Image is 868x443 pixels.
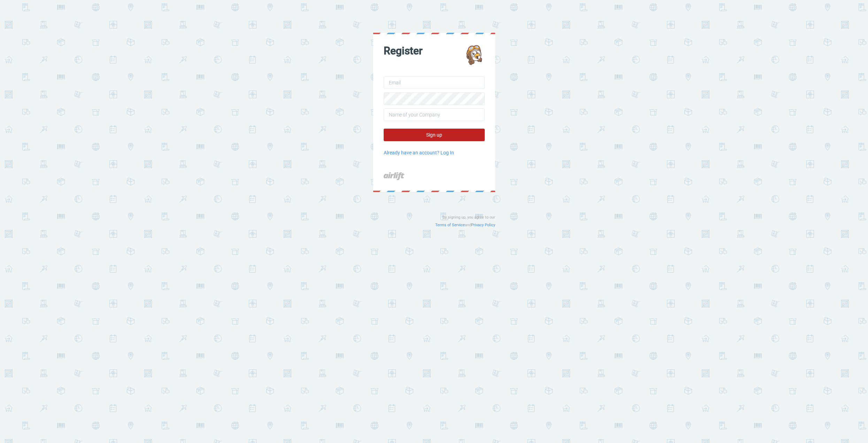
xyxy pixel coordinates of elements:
[384,172,405,180] img: airlift-brand-2.png
[435,215,495,227] small: By signing up, you agree to our and
[471,223,495,227] a: Privacy Policy
[384,150,454,155] a: Already have an account? Log In
[384,45,423,57] strong: Register
[435,223,465,227] a: Terms of Service
[464,45,485,66] img: airlift-mascot.png
[384,76,485,89] input: Email
[384,129,485,141] a: Sign up
[384,108,485,121] input: Name of your Company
